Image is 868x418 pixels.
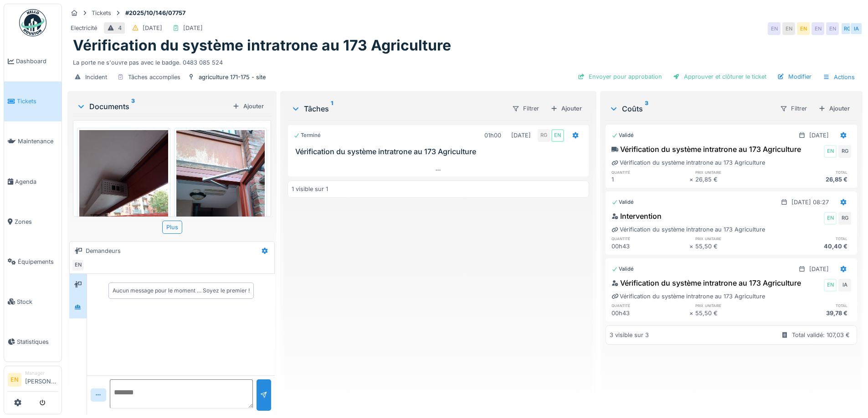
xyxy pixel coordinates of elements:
[841,22,853,35] div: RG
[4,41,62,81] a: Dashboard
[551,129,564,142] div: EN
[689,309,695,317] div: ×
[768,22,781,35] div: EN
[77,101,229,112] div: Documents
[611,277,801,288] div: Vérification du système intratrone au 173 Agriculture
[508,102,543,115] div: Filtrer
[812,22,824,35] div: EN
[773,302,851,308] h6: total
[72,259,84,272] div: EN
[8,373,21,387] li: EN
[611,175,689,184] div: 1
[824,212,837,225] div: EN
[176,130,265,248] img: f0342pg7skca7t22lmh9ixrb6nyf
[25,370,58,377] div: Manager
[295,147,585,156] h3: Vérification du système intratrone au 173 Agriculture
[79,130,168,248] img: 2pe16cqi288cf2qmt48mj8ws0bm1
[838,279,851,292] div: IA
[183,24,203,32] div: [DATE]
[4,282,62,322] a: Stock
[15,217,58,226] span: Zones
[824,279,837,292] div: EN
[773,169,851,175] h6: total
[689,175,695,184] div: ×
[824,145,837,158] div: EN
[4,161,62,201] a: Agenda
[611,198,634,206] div: Validé
[128,73,180,81] div: Tâches accomplies
[17,297,58,306] span: Stock
[695,236,773,242] h6: prix unitaire
[611,236,689,242] h6: quantité
[782,22,795,35] div: EN
[17,337,58,346] span: Statistiques
[143,24,162,32] div: [DATE]
[122,9,189,17] strong: #2025/10/146/07757
[611,265,634,273] div: Validé
[611,292,765,301] div: Vérification du système intratrone au 173 Agriculture
[4,81,62,121] a: Tickets
[611,169,689,175] h6: quantité
[4,322,62,362] a: Statistiques
[838,212,851,225] div: RG
[773,236,851,242] h6: total
[610,331,649,339] div: 3 visible sur 3
[15,177,58,186] span: Agenda
[695,175,773,184] div: 26,85 €
[17,97,58,106] span: Tickets
[199,73,266,81] div: agriculture 171-175 - site
[611,242,689,251] div: 00h43
[611,211,662,222] div: Intervention
[695,302,773,308] h6: prix unitaire
[695,309,773,317] div: 55,50 €
[73,55,857,67] div: La porte ne s'ouvre pas avec le badge. 0483 085 524
[113,287,250,295] div: Aucun message pour le moment … Soyez le premier !
[611,309,689,317] div: 00h43
[819,71,859,84] div: Actions
[792,331,850,339] div: Total validé: 107,03 €
[776,102,811,115] div: Filtrer
[331,103,333,114] sup: 1
[669,71,770,83] div: Approuver et clôturer le ticket
[574,71,666,83] div: Envoyer pour approbation
[71,24,97,32] div: Electricité
[689,242,695,251] div: ×
[16,57,58,65] span: Dashboard
[118,24,122,32] div: 4
[774,71,815,83] div: Modifier
[4,201,62,242] a: Zones
[19,9,46,36] img: Badge_color-CXgf-gQk.svg
[511,131,531,140] div: [DATE]
[611,144,801,155] div: Vérification du système intratrone au 173 Agriculture
[18,257,58,266] span: Équipements
[611,158,765,167] div: Vérification du système intratrone au 173 Agriculture
[611,131,634,139] div: Validé
[4,121,62,161] a: Maintenance
[611,302,689,308] h6: quantité
[645,103,648,114] sup: 3
[229,100,267,112] div: Ajouter
[73,37,451,54] h1: Vérification du système intratrone au 173 Agriculture
[92,9,111,17] div: Tickets
[797,22,810,35] div: EN
[484,131,501,140] div: 01h00
[773,309,851,317] div: 39,78 €
[131,101,135,112] sup: 3
[293,131,321,139] div: Terminé
[826,22,839,35] div: EN
[538,129,550,142] div: RG
[695,242,773,251] div: 55,50 €
[773,175,851,184] div: 26,85 €
[86,247,121,255] div: Demandeurs
[292,185,328,193] div: 1 visible sur 1
[609,103,772,114] div: Coûts
[838,145,851,158] div: RG
[695,169,773,175] h6: prix unitaire
[4,242,62,282] a: Équipements
[809,265,829,273] div: [DATE]
[773,242,851,251] div: 40,40 €
[162,221,182,234] div: Plus
[18,137,58,146] span: Maintenance
[8,370,58,392] a: EN Manager[PERSON_NAME]
[815,102,853,115] div: Ajouter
